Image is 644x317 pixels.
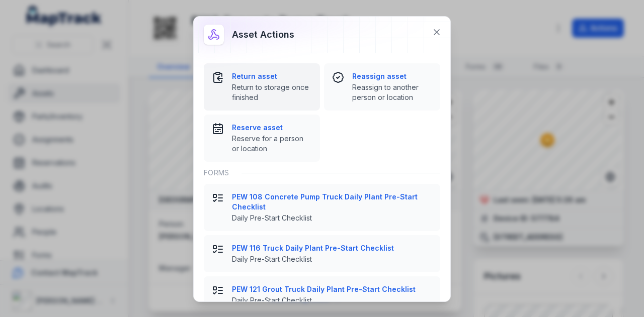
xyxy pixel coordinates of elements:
[352,82,432,102] span: Reassign to another person or location
[324,63,440,111] button: Reassign assetReassign to another person or location
[232,284,432,294] strong: PEW 121 Grout Truck Daily Plant Pre-Start Checklist
[232,254,432,264] span: Daily Pre-Start Checklist
[204,235,440,272] button: PEW 116 Truck Daily Plant Pre-Start ChecklistDaily Pre-Start Checklist
[232,213,432,223] span: Daily Pre-Start Checklist
[204,63,320,111] button: Return assetReturn to storage once finished
[204,115,320,162] button: Reserve assetReserve for a person or location
[204,184,440,231] button: PEW 108 Concrete Pump Truck Daily Plant Pre-Start ChecklistDaily Pre-Start Checklist
[232,243,432,253] strong: PEW 116 Truck Daily Plant Pre-Start Checklist
[232,295,432,305] span: Daily Pre-Start Checklist
[232,192,432,212] strong: PEW 108 Concrete Pump Truck Daily Plant Pre-Start Checklist
[232,28,294,42] h3: Asset actions
[232,134,312,154] span: Reserve for a person or location
[232,71,312,81] strong: Return asset
[204,276,440,313] button: PEW 121 Grout Truck Daily Plant Pre-Start ChecklistDaily Pre-Start Checklist
[204,162,440,184] div: Forms
[352,71,432,81] strong: Reassign asset
[232,82,312,102] span: Return to storage once finished
[232,123,312,133] strong: Reserve asset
